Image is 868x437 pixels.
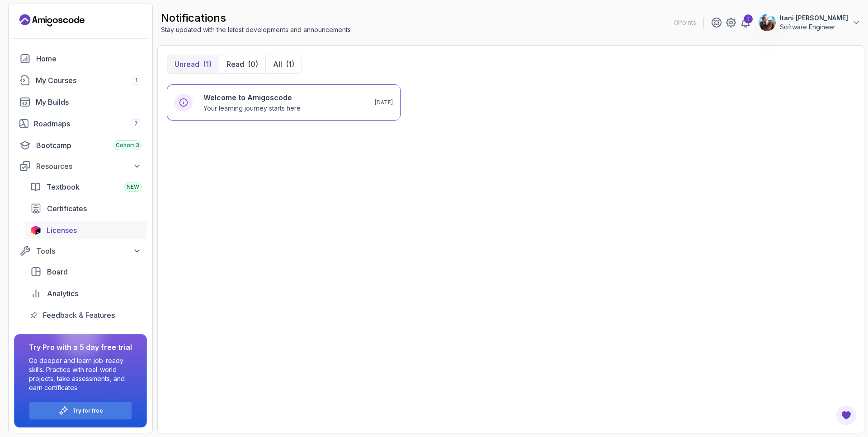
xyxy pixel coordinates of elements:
[36,75,142,86] div: My Courses
[47,225,77,236] span: Licenses
[25,178,147,196] a: textbook
[248,59,258,70] div: (0)
[203,59,212,70] div: (1)
[375,99,393,106] p: [DATE]
[780,14,848,23] p: Itani [PERSON_NAME]
[835,404,857,426] button: Open Feedback Button
[740,17,751,28] a: 1
[759,14,776,31] img: user profile image
[203,92,301,103] h6: Welcome to Amigoscode
[219,55,265,73] button: Read(0)
[265,55,302,73] button: All(1)
[25,263,147,281] a: board
[14,158,147,174] button: Resources
[14,50,147,68] a: home
[47,181,80,192] span: Textbook
[134,120,138,127] span: 7
[34,118,142,129] div: Roadmaps
[14,93,147,111] a: builds
[36,161,142,172] div: Resources
[36,140,142,151] div: Bootcamp
[161,25,351,34] p: Stay updated with the latest developments and announcements
[14,243,147,259] button: Tools
[116,142,139,149] span: Cohort 3
[780,23,848,32] p: Software Engineer
[47,266,68,277] span: Board
[127,183,139,191] span: NEW
[175,59,199,70] p: Unread
[72,407,103,414] a: Try for free
[19,13,85,28] a: Landing page
[167,55,219,73] button: Unread(1)
[758,14,861,32] button: user profile imageItani [PERSON_NAME]Software Engineer
[203,104,301,113] p: Your learning journey starts here
[14,136,147,154] a: bootcamp
[161,11,351,25] h2: notifications
[47,203,87,214] span: Certificates
[25,200,147,218] a: certificates
[29,356,132,392] p: Go deeper and learn job-ready skills. Practice with real-world projects, take assessments, and ea...
[273,59,282,70] p: All
[25,306,147,324] a: feedback
[36,246,142,256] div: Tools
[36,97,142,107] div: My Builds
[36,53,142,64] div: Home
[744,14,753,23] div: 1
[226,59,244,70] p: Read
[286,59,294,70] div: (1)
[674,18,696,27] p: 0 Points
[30,226,41,235] img: jetbrains icon
[14,115,147,133] a: roadmaps
[47,288,78,299] span: Analytics
[14,71,147,89] a: courses
[135,77,137,84] span: 1
[25,284,147,302] a: analytics
[25,221,147,239] a: licenses
[29,401,132,420] button: Try for free
[43,310,115,321] span: Feedback & Features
